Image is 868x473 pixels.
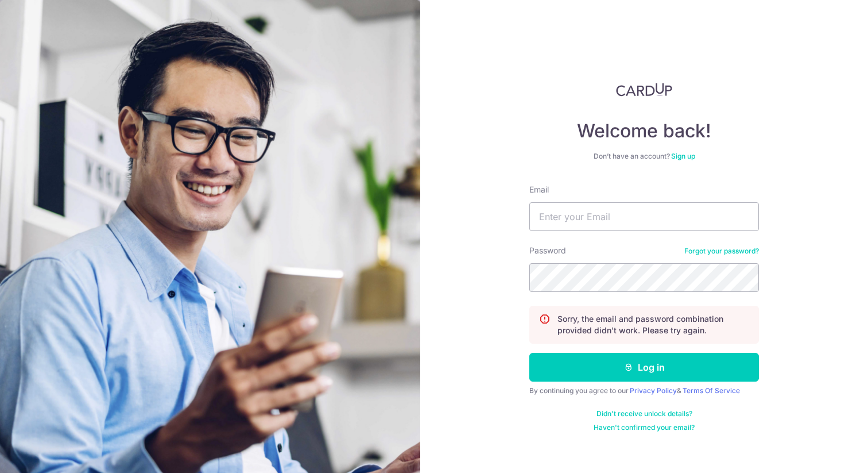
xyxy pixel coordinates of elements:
a: Terms Of Service [683,386,740,395]
label: Password [529,245,566,256]
a: Haven't confirmed your email? [594,423,695,432]
input: Enter your Email [529,202,759,231]
div: Don’t have an account? [529,152,759,161]
h4: Welcome back! [529,120,759,143]
p: Sorry, the email and password combination provided didn't work. Please try again. [557,313,749,336]
button: Log in [529,353,759,382]
img: CardUp Logo [616,83,672,97]
a: Forgot your password? [684,247,759,256]
label: Email [529,184,549,195]
a: Sign up [671,152,695,160]
div: By continuing you agree to our & [529,386,759,395]
a: Privacy Policy [630,386,677,395]
a: Didn't receive unlock details? [596,409,692,418]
